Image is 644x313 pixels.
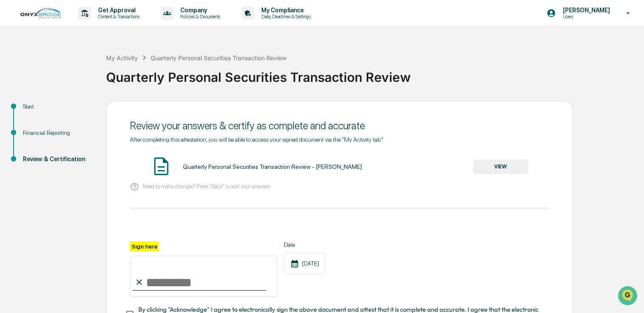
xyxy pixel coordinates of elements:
img: logo [20,8,61,18]
a: 🔎Data Lookup [5,120,57,135]
div: 🗄️ [62,108,68,115]
div: 🖐️ [8,108,15,115]
span: After completing this attestation, you will be able to access your signed document via the "My Ac... [130,136,384,143]
p: Policies & Documents [174,14,224,20]
div: 🔎 [8,124,15,131]
a: 🗄️Attestations [58,103,109,119]
span: Attestations [70,107,105,115]
p: [PERSON_NAME] [556,7,614,14]
p: My Compliance [255,7,315,14]
p: Company [174,7,224,14]
a: Powered byPylon [60,143,103,150]
img: Document Icon [151,156,172,177]
span: Data Lookup [17,123,53,131]
iframe: Open customer support [617,285,640,308]
div: Review & Certification [23,155,92,164]
div: Start new chat [29,65,139,73]
p: Data, Deadlines & Settings [255,14,315,20]
label: Sign here [130,241,159,251]
button: VIEW [473,159,528,174]
div: Quarterly Personal Securities Transaction Review [151,54,286,61]
span: Preclearance [17,107,55,115]
img: 1746055101610-c473b297-6a78-478c-a979-82029cc54cd1 [8,65,24,80]
p: Content & Transactions [91,14,144,20]
label: Date [284,241,325,248]
a: 🖐️Preclearance [5,103,58,119]
div: Review your answers & certify as complete and accurate [130,120,549,132]
p: Users [556,14,614,20]
div: My Activity [106,54,138,61]
div: Financial Reporting [23,129,92,137]
button: Start new chat [144,67,154,78]
div: Start [23,102,92,111]
div: Quarterly Personal Securities Transaction Review - [PERSON_NAME] [182,163,361,170]
div: We're available if you need us! [29,73,107,80]
p: Need to make changes? Press "Back" to edit your answers [143,183,270,190]
p: How can we help? [8,18,154,31]
div: [DATE] [284,253,325,274]
p: Get Approval [91,7,144,14]
span: Pylon [84,144,103,150]
div: Quarterly Personal Securities Transaction Review [106,63,640,85]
